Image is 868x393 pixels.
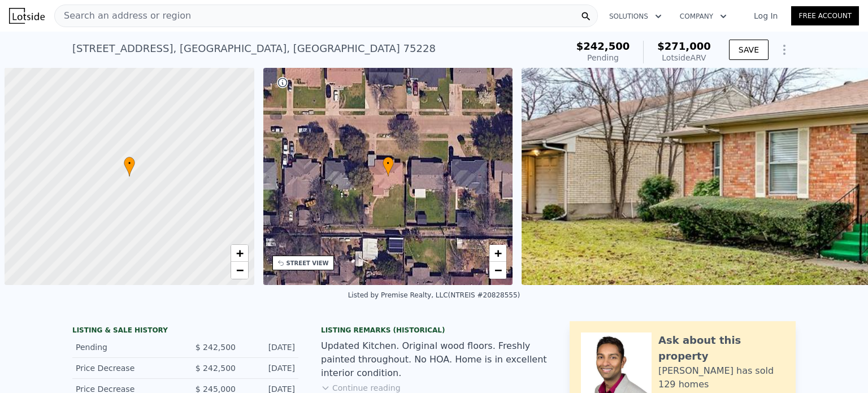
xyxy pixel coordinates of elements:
[657,40,711,52] span: $271,000
[657,52,711,63] div: Lotside ARV
[321,339,547,380] div: Updated Kitchen. Original wood floors. Freshly painted throughout. No HOA. Home is in excellent i...
[124,157,135,176] div: •
[236,246,243,260] span: +
[383,158,394,169] span: •
[321,326,547,335] div: Listing Remarks (Historical)
[576,40,630,52] span: $242,500
[348,291,520,299] div: Listed by Premise Realty, LLC (NTREIS #20828555)
[287,259,329,267] div: STREET VIEW
[9,8,45,24] img: Lotside
[729,40,769,60] button: SAVE
[196,343,236,352] span: $ 242,500
[76,342,176,353] div: Pending
[600,6,671,27] button: Solutions
[124,158,135,169] span: •
[671,6,736,27] button: Company
[245,342,295,353] div: [DATE]
[791,6,859,25] a: Free Account
[231,245,248,262] a: Zoom in
[576,52,630,63] div: Pending
[245,362,295,374] div: [DATE]
[740,10,791,21] a: Log In
[236,263,243,277] span: −
[72,41,436,57] div: [STREET_ADDRESS] , [GEOGRAPHIC_DATA] , [GEOGRAPHIC_DATA] 75228
[383,157,394,176] div: •
[55,9,191,23] span: Search an address or region
[76,362,176,374] div: Price Decrease
[489,245,506,262] a: Zoom in
[494,263,502,277] span: −
[72,326,298,337] div: LISTING & SALE HISTORY
[231,262,248,279] a: Zoom out
[196,364,236,373] span: $ 242,500
[494,246,502,260] span: +
[658,332,784,364] div: Ask about this property
[489,262,506,279] a: Zoom out
[658,364,784,391] div: [PERSON_NAME] has sold 129 homes
[773,38,796,61] button: Show Options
